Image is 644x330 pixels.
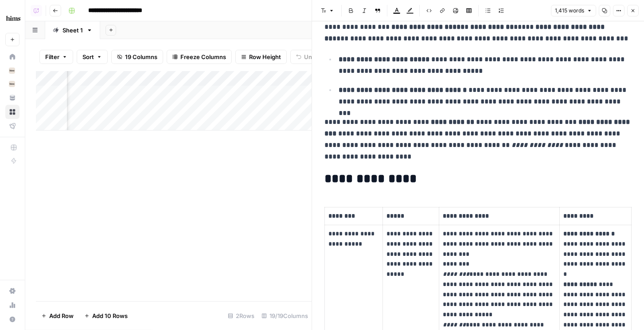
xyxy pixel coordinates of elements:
[5,91,20,105] a: Your Data
[304,52,319,61] span: Undo
[9,68,15,74] img: qhnfw7v7fjkcfjhai1id5rgj3kaw
[224,309,258,323] div: 2 Rows
[551,5,596,16] button: 1,415 words
[258,309,312,323] div: 19/19 Columns
[5,105,20,119] a: Browse
[290,50,325,64] button: Undo
[5,284,20,298] a: Settings
[77,50,108,64] button: Sort
[5,50,20,64] a: Home
[180,52,226,61] span: Freeze Columns
[235,50,287,64] button: Row Height
[5,119,20,133] a: Flightpath
[111,50,163,64] button: 19 Columns
[167,50,232,64] button: Freeze Columns
[9,81,15,87] img: qhnfw7v7fjkcfjhai1id5rgj3kaw
[125,52,157,61] span: 19 Columns
[5,7,20,29] button: Workspace: Hims
[5,298,20,312] a: Usage
[62,26,83,35] div: Sheet 1
[49,311,74,320] span: Add Row
[5,10,21,26] img: Hims Logo
[82,52,94,61] span: Sort
[249,52,281,61] span: Row Height
[36,309,79,323] button: Add Row
[45,21,100,39] a: Sheet 1
[555,7,584,15] span: 1,415 words
[5,312,20,326] button: Help + Support
[79,309,133,323] button: Add 10 Rows
[45,52,59,61] span: Filter
[92,311,128,320] span: Add 10 Rows
[39,50,73,64] button: Filter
